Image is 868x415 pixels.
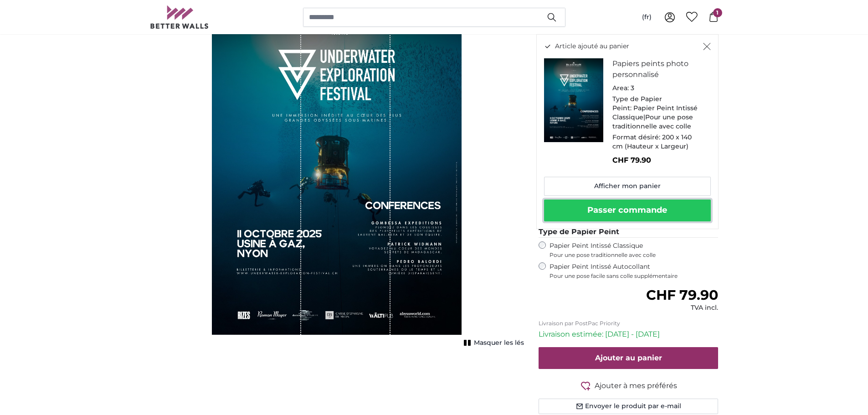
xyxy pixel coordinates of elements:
[646,287,718,303] span: CHF 79.90
[544,200,711,221] button: Passer commande
[595,380,677,391] span: Ajouter à mes préférés
[612,58,704,80] h3: Papiers peints photo personnalisé
[539,320,719,327] p: Livraison par PostPac Priority
[544,177,711,196] a: Afficher mon panier
[550,251,719,259] span: Pour une pose traditionnelle avec colle
[635,9,659,26] button: (fr)
[550,241,719,259] label: Papier Peint Intissé Classique
[544,58,603,142] img: personalised-photo
[612,95,662,112] span: Type de Papier Peint:
[555,42,629,51] span: Article ajouté au panier
[539,380,719,391] button: Ajouter à mes préférés
[474,338,524,348] span: Masquer les lés
[612,84,629,92] span: Area:
[612,133,692,150] span: 200 x 140 cm (Hauteur x Largeur)
[631,84,634,92] span: 3
[539,226,719,238] legend: Type de Papier Peint
[536,34,719,229] div: Article ajouté au panier
[539,347,719,369] button: Ajouter au panier
[612,155,704,166] p: CHF 79.90
[612,133,660,141] span: Format désiré:
[713,8,722,17] span: 1
[550,272,719,280] span: Pour une pose facile sans colle supplémentaire
[461,337,524,349] button: Masquer les lés
[646,303,718,313] div: TVA incl.
[612,104,698,130] span: Papier Peint Intissé Classique|Pour une pose traditionnelle avec colle
[150,5,209,29] img: Betterwalls
[703,42,711,51] button: Fermer
[539,329,719,340] p: Livraison estimée: [DATE] - [DATE]
[539,399,719,414] button: Envoyer le produit par e-mail
[550,262,719,280] label: Papier Peint Intissé Autocollant
[595,354,662,362] span: Ajouter au panier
